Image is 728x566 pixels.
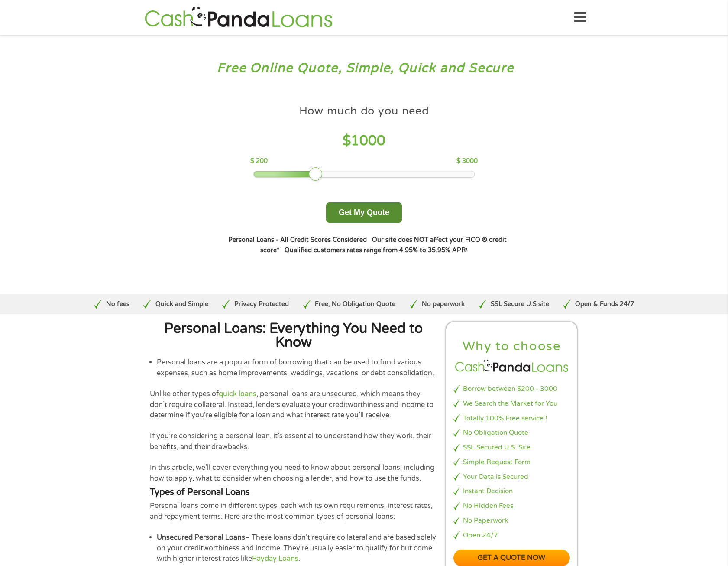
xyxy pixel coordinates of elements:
p: $ 3000 [456,156,478,166]
li: Simple Request Form [453,457,570,467]
strong: Unsecured Personal Loans [157,533,245,542]
li: SSL Secured U.S. Site [453,442,570,452]
p: $ 200 [250,156,268,166]
li: Personal loans are a popular form of borrowing that can be used to fund various expenses, such as... [157,357,437,378]
strong: Qualified customers rates range from 4.95% to 35.95% APR¹ [285,247,468,254]
p: Quick and Simple [155,299,208,309]
p: No fees [106,299,129,309]
p: Privacy Protected [234,299,289,309]
strong: Our site does NOT affect your FICO ® credit score* [260,236,507,254]
span: 1000 [351,133,385,149]
li: No Paperwork [453,516,570,526]
p: No paperwork [422,299,465,309]
img: GetLoanNow Logo [142,5,335,30]
p: If you’re considering a personal loan, it’s essential to understand how they work, their benefits... [150,431,437,452]
li: Borrow between $200 - 3000 [453,384,570,394]
p: Free, No Obligation Quote [315,299,395,309]
h4: How much do you need [299,104,429,118]
li: No Obligation Quote [453,428,570,438]
li: Your Data is Secured [453,472,570,482]
li: We Search the Market for You [453,399,570,409]
p: In this article, we’ll cover everything you need to know about personal loans, including how to a... [150,462,437,484]
p: Open & Funds 24/7 [575,299,634,309]
li: Totally 100% Free service ! [453,413,570,423]
li: Open 24/7 [453,530,570,540]
h3: Free Online Quote, Simple, Quick and Secure [25,60,703,76]
h2: Why to choose [453,338,570,355]
h4: Types of Personal Loans [150,487,437,498]
strong: Personal Loans - All Credit Scores Considered [228,236,367,244]
p: Personal loans come in different types, each with its own requirements, interest rates, and repay... [150,501,437,522]
a: quick loans [219,390,256,398]
li: Instant Decision [453,486,570,496]
h4: $ [250,132,478,150]
button: Get My Quote [326,202,402,223]
p: Unlike other types of , personal loans are unsecured, which means they don’t require collateral. ... [150,389,437,420]
h2: Personal Loans: Everything You Need to Know [150,322,437,349]
li: – These loans don’t require collateral and are based solely on your creditworthiness and income. ... [157,532,437,564]
p: SSL Secure U.S site [491,299,549,309]
li: No Hidden Fees [453,501,570,511]
a: Payday Loans [252,554,298,563]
